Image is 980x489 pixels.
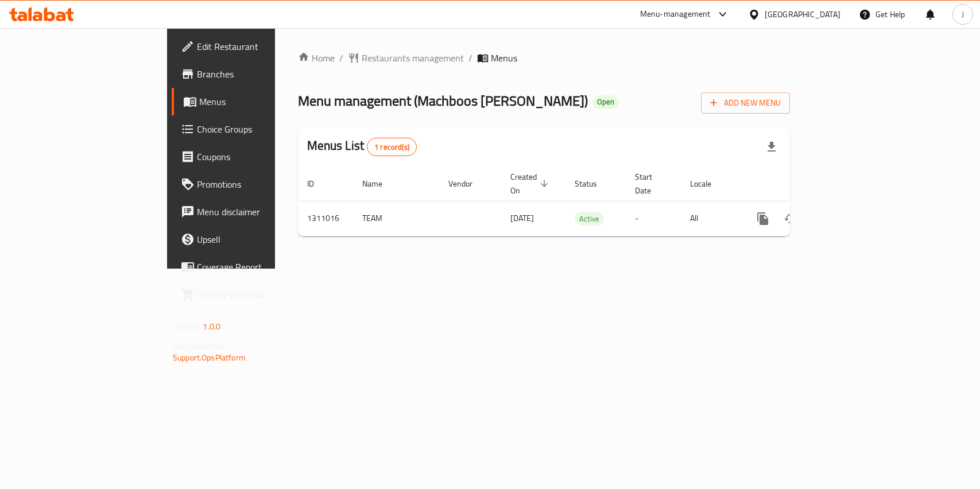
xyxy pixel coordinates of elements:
span: Menu management ( Machboos [PERSON_NAME] ) [298,88,588,114]
button: Add New Menu [701,92,790,114]
span: Get support on: [173,339,226,354]
span: ID [307,177,329,191]
a: Restaurants management [348,51,464,65]
div: Active [575,212,604,226]
span: [DATE] [510,211,534,226]
span: Branches [197,67,321,81]
table: enhanced table [298,166,869,236]
span: 1.0.0 [203,319,220,334]
span: Coverage Report [197,260,321,274]
a: Upsell [172,226,331,253]
span: Menus [199,95,321,108]
a: Menus [172,88,331,115]
td: TEAM [353,201,439,236]
h2: Menus List [307,137,417,156]
a: Coverage Report [172,253,331,281]
li: / [468,51,472,65]
a: Grocery Checklist [172,281,331,308]
span: Version: [173,319,201,334]
span: Menu disclaimer [197,205,321,219]
div: Open [592,95,619,109]
div: [GEOGRAPHIC_DATA] [765,8,840,21]
span: Grocery Checklist [197,288,321,301]
span: Status [575,177,612,191]
td: All [681,201,740,236]
span: Created On [510,170,552,197]
a: Support.OpsPlatform [173,350,246,365]
span: Add New Menu [710,96,781,110]
span: Coupons [197,150,321,164]
span: Start Date [635,170,667,197]
span: Edit Restaurant [197,40,321,53]
span: Restaurants management [362,51,464,65]
span: Active [575,212,604,226]
nav: breadcrumb [298,51,790,65]
th: Actions [740,166,869,201]
span: Locale [690,177,726,191]
span: Name [362,177,397,191]
div: Export file [758,133,785,161]
div: Menu-management [640,7,711,21]
span: Promotions [197,177,321,191]
span: Choice Groups [197,122,321,136]
a: Coupons [172,143,331,170]
span: Menus [491,51,517,65]
a: Edit Restaurant [172,33,331,60]
button: more [749,205,777,232]
span: 1 record(s) [367,142,416,153]
td: - [626,201,681,236]
span: J [962,8,964,21]
span: Open [592,97,619,107]
li: / [339,51,343,65]
a: Branches [172,60,331,88]
a: Choice Groups [172,115,331,143]
span: Upsell [197,232,321,246]
button: Change Status [777,205,804,232]
span: Vendor [448,177,487,191]
a: Promotions [172,170,331,198]
a: Menu disclaimer [172,198,331,226]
